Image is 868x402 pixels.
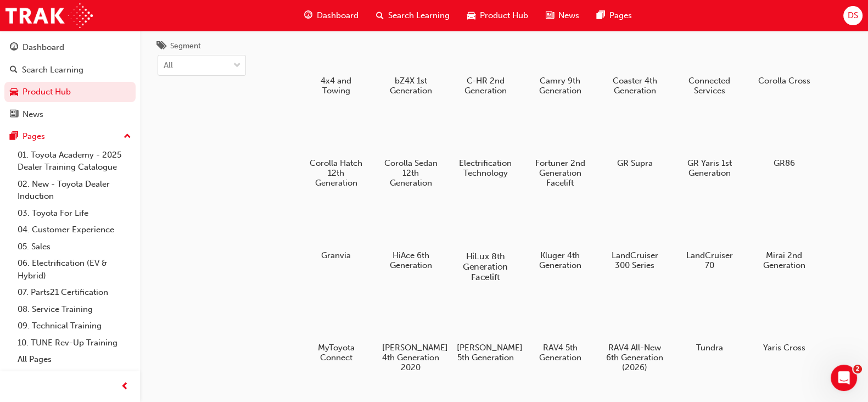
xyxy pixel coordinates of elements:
span: car-icon [10,87,18,97]
span: prev-icon [121,380,129,394]
span: DS [848,9,858,22]
h5: Fortuner 2nd Generation Facelift [531,158,589,188]
div: Dashboard [23,41,64,54]
span: Pages [609,9,632,22]
h5: LandCruiser 300 Series [606,250,664,270]
div: News [23,108,43,121]
h5: Mirai 2nd Generation [755,250,813,270]
button: Pages [4,126,136,147]
h5: HiAce 6th Generation [382,250,440,270]
a: Electrification Technology [452,108,518,182]
span: news-icon [10,110,18,120]
a: Corolla Cross [751,26,817,90]
span: up-icon [124,130,131,144]
div: Pages [23,130,45,143]
a: Coaster 4th Generation [602,26,668,99]
a: LandCruiser 300 Series [602,200,668,274]
a: Yaris Cross [751,293,817,356]
span: guage-icon [304,9,312,23]
a: news-iconNews [537,4,588,27]
a: [PERSON_NAME] 4th Generation 2020 [378,293,444,376]
h5: [PERSON_NAME] 5th Generation [457,343,514,362]
h5: Camry 9th Generation [531,76,589,96]
h5: Coaster 4th Generation [606,76,664,96]
span: down-icon [233,59,241,73]
a: 02. New - Toyota Dealer Induction [13,176,136,205]
a: GR Supra [602,108,668,172]
a: C-HR 2nd Generation [452,26,518,99]
a: Connected Services [676,26,742,99]
a: 01. Toyota Academy - 2025 Dealer Training Catalogue [13,147,136,176]
h5: GR86 [755,158,813,168]
a: 04. Customer Experience [13,221,136,238]
h5: C-HR 2nd Generation [457,76,514,96]
h5: Electrification Technology [457,158,514,178]
iframe: Intercom live chat [831,365,857,391]
a: search-iconSearch Learning [367,4,458,27]
a: 10. TUNE Rev-Up Training [13,334,136,351]
span: tags-icon [158,42,166,52]
div: Search Learning [22,64,83,76]
h5: Corolla Cross [755,76,813,86]
a: RAV4 5th Generation [527,293,593,366]
a: Product Hub [4,82,136,102]
h5: 4x4 and Towing [307,76,365,96]
button: DS [843,6,863,25]
h5: RAV4 5th Generation [531,343,589,362]
a: bZ4X 1st Generation [378,26,444,99]
a: guage-iconDashboard [295,4,367,27]
h5: LandCruiser 70 [681,250,738,270]
a: HiAce 6th Generation [378,200,444,274]
h5: HiLux 8th Generation Facelift [455,251,516,282]
h5: GR Supra [606,158,664,168]
a: Corolla Sedan 12th Generation [378,108,444,192]
h5: Kluger 4th Generation [531,250,589,270]
div: Segment [170,41,201,52]
h5: Corolla Hatch 12th Generation [307,158,365,188]
a: [PERSON_NAME] 5th Generation [452,293,518,366]
span: pages-icon [10,132,18,142]
a: Corolla Hatch 12th Generation [303,108,369,192]
a: Kluger 4th Generation [527,200,593,274]
span: search-icon [376,9,384,23]
span: Search Learning [388,9,450,22]
a: 03. Toyota For Life [13,205,136,222]
a: pages-iconPages [588,4,641,27]
span: news-icon [546,9,554,23]
a: GR Yaris 1st Generation [676,108,742,182]
a: Search Learning [4,60,136,80]
span: News [558,9,579,22]
img: Trak [5,3,93,28]
span: 2 [853,365,862,373]
a: Camry 9th Generation [527,26,593,99]
a: Mirai 2nd Generation [751,200,817,274]
a: MyToyota Connect [303,293,369,366]
span: car-icon [467,9,475,23]
span: guage-icon [10,43,18,53]
a: 05. Sales [13,238,136,255]
h5: Corolla Sedan 12th Generation [382,158,440,188]
a: RAV4 All-New 6th Generation (2026) [602,293,668,376]
a: 06. Electrification (EV & Hybrid) [13,255,136,284]
a: HiLux 8th Generation Facelift [452,200,518,284]
h5: bZ4X 1st Generation [382,76,440,96]
h5: Tundra [681,343,738,353]
span: Dashboard [317,9,359,22]
a: Granvia [303,200,369,264]
h5: Granvia [307,250,365,260]
a: Dashboard [4,37,136,58]
h5: Connected Services [681,76,738,96]
a: All Pages [13,351,136,368]
a: GR86 [751,108,817,172]
h5: [PERSON_NAME] 4th Generation 2020 [382,343,440,372]
a: News [4,104,136,125]
a: 4x4 and Towing [303,26,369,99]
a: Fortuner 2nd Generation Facelift [527,108,593,192]
span: pages-icon [597,9,605,23]
button: DashboardSearch LearningProduct HubNews [4,35,136,126]
span: search-icon [10,65,18,75]
a: 07. Parts21 Certification [13,284,136,301]
div: All [164,59,173,72]
h5: MyToyota Connect [307,343,365,362]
